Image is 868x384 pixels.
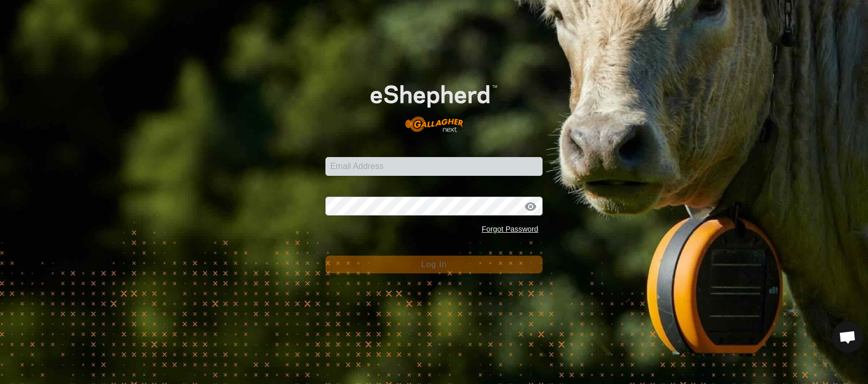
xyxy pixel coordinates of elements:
[421,260,447,269] span: Log In
[832,321,863,353] a: Open chat
[347,67,521,141] img: E-shepherd Logo
[325,157,543,176] input: Email Address
[325,256,543,273] button: Log In
[482,225,538,233] a: Forgot Password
